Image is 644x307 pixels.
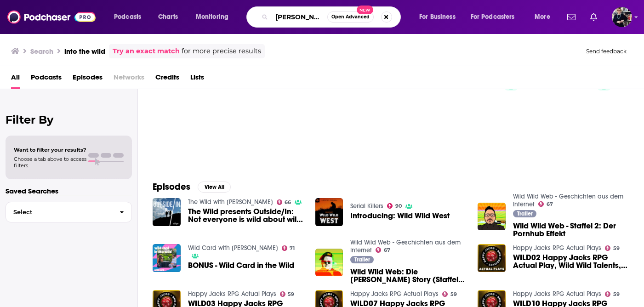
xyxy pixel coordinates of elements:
[350,268,467,284] span: Wild Wild Web: Die [PERSON_NAME] Story (Staffel 1)
[6,209,112,215] span: Select
[188,198,273,206] a: The Wild with Chris Morgan
[513,222,629,238] a: Wild Wild Web - Staffel 2: Der Pornhub Effekt
[155,70,179,89] a: Credits
[157,70,246,159] a: 76
[528,70,617,159] a: 43
[350,290,439,298] a: Happy Jacks RPG Actual Plays
[282,245,295,251] a: 71
[315,249,343,277] img: Wild Wild Web: Die Kim Dotcom Story (Staffel 1)
[327,11,374,23] button: Open AdvancedNew
[277,199,291,205] a: 66
[376,247,390,253] a: 67
[613,292,620,296] span: 59
[114,70,144,89] span: Networks
[357,6,373,14] span: New
[612,7,632,27] button: Show profile menu
[64,47,105,56] h3: into the wild
[478,203,506,231] a: Wild Wild Web - Staffel 2: Der Pornhub Effekt
[30,47,53,56] h3: Search
[612,7,632,27] span: Logged in as ndewey
[285,200,291,205] span: 66
[450,292,457,296] span: 59
[280,291,295,297] a: 59
[288,292,294,296] span: 59
[471,11,515,23] span: For Podcasters
[442,291,457,297] a: 59
[6,113,132,126] h2: Filter By
[419,11,456,23] span: For Business
[384,248,390,252] span: 67
[605,245,620,251] a: 59
[587,9,601,25] a: Show notifications dropdown
[350,202,383,210] a: Serial Killers
[153,244,181,272] img: BONUS - Wild Card in the Wild
[255,6,410,28] div: Search podcasts, credits, & more...
[113,46,180,57] a: Try an exact match
[331,15,370,19] span: Open Advanced
[11,70,20,89] a: All
[73,70,103,89] a: Episodes
[315,198,343,226] img: Introducing: Wild Wild West
[153,181,231,193] a: EpisodesView All
[14,147,86,153] span: Want to filter your results?
[188,262,294,269] a: BONUS - Wild Card in the Wild
[513,193,623,208] a: Wild Wild Web - Geschichten aus dem Internet
[196,11,228,23] span: Monitoring
[290,246,295,250] span: 71
[350,268,467,284] a: Wild Wild Web: Die Kim Dotcom Story (Staffel 1)
[513,244,601,252] a: Happy Jacks RPG Actual Plays
[613,246,620,250] span: 59
[342,70,432,159] a: 43
[189,10,240,24] button: open menu
[272,10,327,24] input: Search podcasts, credits, & more...
[535,11,550,23] span: More
[7,8,96,26] a: Podchaser - Follow, Share and Rate Podcasts
[354,257,370,262] span: Trailer
[6,202,132,222] button: Select
[517,211,533,216] span: Trailer
[513,290,601,298] a: Happy Jacks RPG Actual Plays
[188,244,278,252] a: Wild Card with Rachel Martin
[612,7,632,27] img: User Profile
[153,198,181,226] img: The Wild presents Outside/In: Not everyone is wild about wild horses
[547,202,553,206] span: 67
[538,201,553,207] a: 67
[387,203,402,209] a: 90
[108,10,153,24] button: open menu
[350,239,461,254] a: Wild Wild Web - Geschichten aus dem Internet
[465,10,528,24] button: open menu
[528,10,562,24] button: open menu
[188,208,304,223] a: The Wild presents Outside/In: Not everyone is wild about wild horses
[198,182,231,193] button: View All
[188,290,276,298] a: Happy Jacks RPG Actual Plays
[350,212,450,220] a: Introducing: Wild Wild West
[153,181,190,193] h2: Episodes
[605,291,620,297] a: 59
[564,9,579,25] a: Show notifications dropdown
[435,70,524,159] a: 54
[14,156,86,169] span: Choose a tab above to access filters.
[190,70,204,89] a: Lists
[6,187,132,195] p: Saved Searches
[250,70,339,159] a: 67
[513,254,629,269] a: WILD02 Happy Jacks RPG Actual Play, Wild Wild Talents, Wild Talents
[478,244,506,272] img: WILD02 Happy Jacks RPG Actual Play, Wild Wild Talents, Wild Talents
[152,10,183,24] a: Charts
[31,70,62,89] span: Podcasts
[413,10,467,24] button: open menu
[395,204,402,208] span: 90
[583,47,629,55] button: Send feedback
